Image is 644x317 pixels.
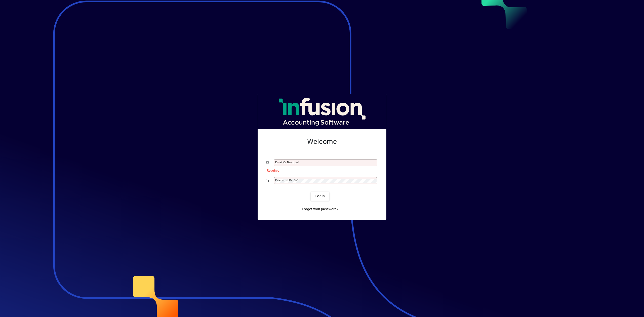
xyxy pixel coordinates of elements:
[300,205,340,214] a: Forgot your password?
[267,168,374,173] mat-error: Required
[315,193,325,199] span: Login
[275,161,298,164] mat-label: Email or Barcode
[266,137,378,146] h2: Welcome
[311,192,329,201] button: Login
[275,178,297,182] mat-label: Password or Pin
[302,207,338,212] span: Forgot your password?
